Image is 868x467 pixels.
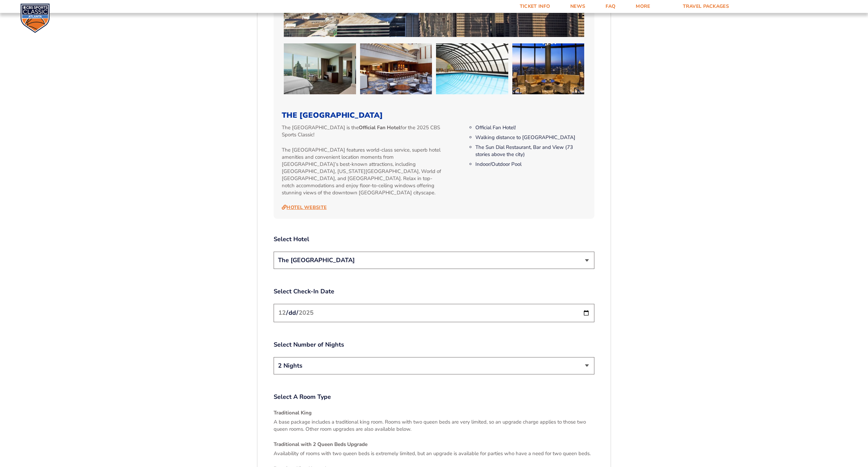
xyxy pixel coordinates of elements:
[20,3,50,33] img: CBS Sports Classic
[282,124,444,138] p: The [GEOGRAPHIC_DATA] is the for the 2025 CBS Sports Classic!
[512,43,585,94] img: The Westin Peachtree Plaza Atlanta
[475,144,586,158] li: The Sun Dial Restaurant, Bar and View (73 stories above the city)
[284,43,356,94] img: The Westin Peachtree Plaza Atlanta
[475,161,586,168] li: Indoor/Outdoor Pool
[359,124,400,131] strong: Official Fan Hotel
[475,124,586,131] li: Official Fan Hotel!
[436,43,508,94] img: The Westin Peachtree Plaza Atlanta
[475,134,586,141] li: Walking distance to [GEOGRAPHIC_DATA]
[274,287,594,296] label: Select Check-In Date
[282,111,586,120] h3: The [GEOGRAPHIC_DATA]
[274,393,594,401] label: Select A Room Type
[274,340,594,349] label: Select Number of Nights
[274,450,594,457] p: Availability of rooms with two queen beds is extremely limited, but an upgrade is available for p...
[360,43,432,94] img: The Westin Peachtree Plaza Atlanta
[274,409,594,416] h4: Traditional King
[282,147,444,196] p: The [GEOGRAPHIC_DATA] features world-class service, superb hotel amenities and convenient locatio...
[282,205,327,211] a: Hotel Website
[274,235,594,244] label: Select Hotel
[274,441,594,448] h4: Traditional with 2 Queen Beds Upgrade
[274,419,594,433] p: A base package includes a traditional king room. Rooms with two queen beds are very limited, so a...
